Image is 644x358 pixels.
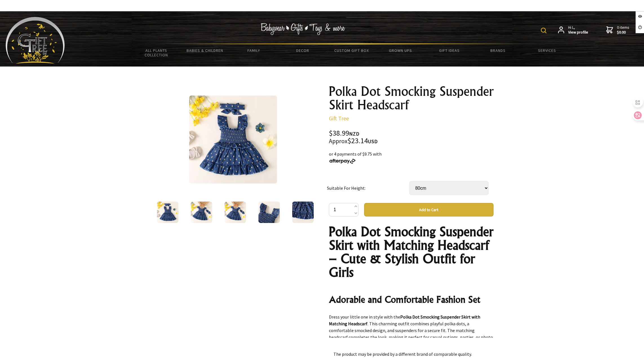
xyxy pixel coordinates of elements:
[329,314,480,326] strong: Polka Dot Smocking Suspender Skirt with Matching Headscarf
[329,151,493,164] div: or 4 payments of $9.75 with
[157,202,178,223] img: Polka Dot Smocking Suspender Skirt Headscarf
[181,45,229,56] a: Babies & Children
[329,115,349,122] a: Gift Tree
[425,45,473,56] a: Gift Ideas
[292,202,314,223] img: Polka Dot Smocking Suspender Skirt Headscarf
[368,138,378,145] span: USD
[261,23,345,35] img: Babywear - Gifts - Toys & more
[6,17,65,64] img: Babyware - Gifts - Toys and more...
[568,30,588,35] strong: View profile
[278,45,327,56] a: Decor
[541,28,546,33] img: product search
[558,25,588,35] a: Hi L,View profile
[329,294,480,305] strong: Adorable and Comfortable Fashion Set
[523,45,571,56] a: Services
[329,130,493,145] div: $38.99 $23.14
[606,25,629,35] a: 0 items$0.00
[189,96,277,184] img: Polka Dot Smocking Suspender Skirt Headscarf
[376,45,425,56] a: Grown Ups
[568,25,588,35] span: Hi L,
[329,225,493,338] div: 1. Asian sizes are 1 to 2 sizes smaller than European and [DEMOGRAPHIC_DATA] people. Choose the l...
[229,45,278,56] a: Family
[327,45,376,56] a: Custom Gift Box
[364,203,493,216] button: Add to Cart
[225,202,246,223] img: Polka Dot Smocking Suspender Skirt Headscarf
[349,131,359,137] span: NZD
[617,30,629,35] strong: $0.00
[258,202,280,223] img: Polka Dot Smocking Suspender Skirt Headscarf
[329,224,493,280] strong: Polka Dot Smocking Suspender Skirt with Matching Headscarf – Cute & Stylish Outfit for Girls
[617,25,629,35] span: 0 items
[132,45,181,61] a: All Plants Collection
[474,45,523,56] a: Brands
[329,137,348,145] small: Approx
[329,85,493,112] h1: Polka Dot Smocking Suspender Skirt Headscarf
[329,313,493,347] p: Dress your little one in style with the . This charming outfit combines playful polka dots, a com...
[327,173,409,203] td: Suitable For Height:
[191,202,212,223] img: Polka Dot Smocking Suspender Skirt Headscarf
[329,159,356,164] img: Afterpay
